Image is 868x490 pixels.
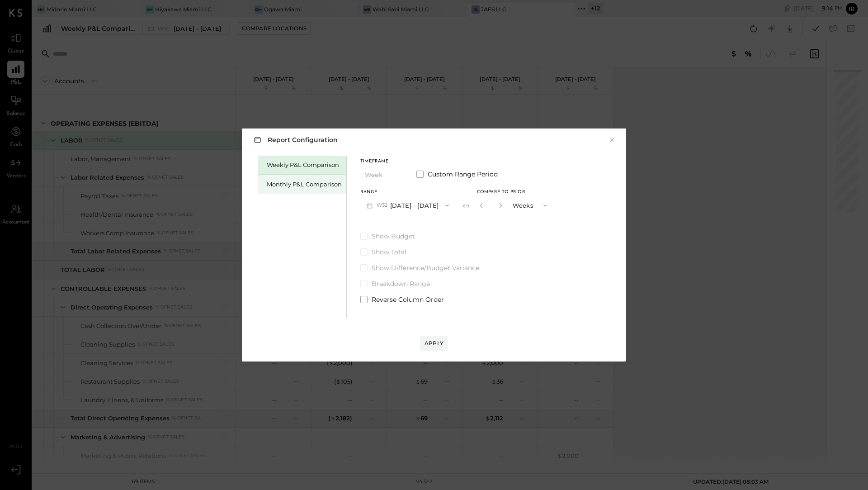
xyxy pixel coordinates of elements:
span: Compare to Prior [477,190,525,195]
h3: Report Configuration [252,134,338,145]
div: Apply [425,339,443,347]
button: Week [360,166,406,183]
button: W32[DATE] - [DATE] [360,197,455,214]
button: Apply [420,336,448,351]
span: Show Difference/Budget Variance [372,263,479,272]
span: Custom Range Period [428,170,498,179]
div: Weekly P&L Comparison [267,161,342,169]
span: Reverse Column Order [372,295,444,304]
span: Breakdown Range [372,279,430,288]
div: Monthly P&L Comparison [267,180,342,189]
span: W32 [377,202,390,209]
div: Range [360,190,455,195]
span: Show Budget [372,232,415,241]
span: Show Total [372,247,406,257]
button: Weeks [508,197,553,214]
button: × [608,135,616,144]
div: Timeframe [360,159,406,164]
